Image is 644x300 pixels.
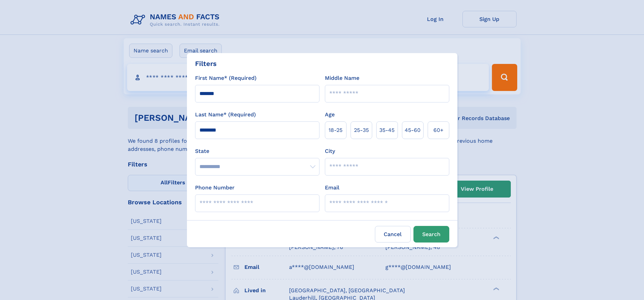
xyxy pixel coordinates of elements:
label: Email [325,184,339,192]
label: First Name* (Required) [195,74,257,82]
button: Search [413,226,449,243]
span: 18‑25 [329,126,342,134]
label: Cancel [375,226,411,243]
label: Phone Number [195,184,235,192]
label: Age [325,111,335,119]
label: State [195,147,319,155]
span: 45‑60 [405,126,421,134]
label: City [325,147,335,155]
div: Filters [195,59,217,69]
label: Middle Name [325,74,359,82]
span: 35‑45 [379,126,395,134]
span: 60+ [433,126,444,134]
label: Last Name* (Required) [195,111,256,119]
span: 25‑35 [354,126,369,134]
